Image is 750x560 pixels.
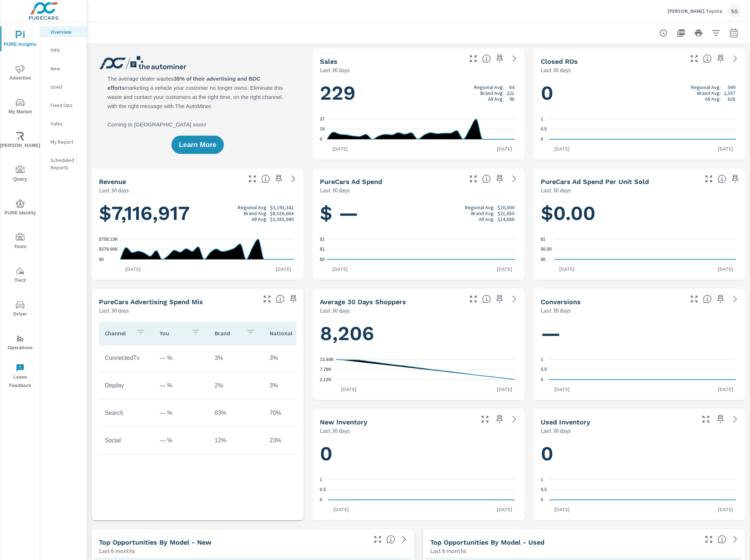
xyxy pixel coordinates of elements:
p: Last 30 days [99,186,129,195]
p: Last 6 months [431,546,467,555]
a: See more details in report [509,173,520,185]
p: 96 [509,96,514,102]
span: Save this to your personalized report [494,413,506,425]
text: 1 [541,357,543,362]
span: Save this to your personalized report [273,173,285,185]
div: Scheduled Reports [40,155,87,173]
div: PIPA [40,45,87,56]
h5: Used Inventory [541,418,590,426]
span: Total sales revenue over the selected date range. [Source: This data is sourced from the dealer’s... [261,174,270,183]
p: Channel [105,329,130,337]
div: nav menu [0,22,40,393]
p: All Avg: [705,96,721,102]
p: [DATE] [336,386,362,393]
text: 1 [541,477,543,482]
text: $1 [541,237,546,242]
p: Brand Avg: [244,210,267,216]
text: $1 [320,237,325,242]
text: 0 [541,497,543,502]
text: 37 [320,117,325,122]
td: 23% [264,431,319,450]
p: Fixed Ops [51,102,81,109]
text: $758.13K [99,237,118,242]
p: Regional Avg: [691,84,721,90]
text: $0 [99,257,104,262]
span: Find the biggest opportunities within your model lineup by seeing how each model is selling in yo... [718,535,727,544]
span: Leave Feedback [3,364,38,390]
h5: Revenue [99,178,126,185]
p: Brand Avg: [698,90,721,96]
h5: PureCars Ad Spend [320,178,382,185]
a: See more details in report [398,534,410,545]
p: Last 30 days [320,306,350,315]
a: See more details in report [729,293,741,305]
text: 0 [541,137,543,142]
text: 0.5 [541,367,547,372]
td: — % [154,376,209,395]
button: Make Fullscreen [468,293,479,305]
span: This table looks at how you compare to the amount of budget you spend per channel as opposed to y... [276,295,285,303]
p: [DATE] [549,386,575,393]
span: Tools [3,233,38,251]
span: Save this to your personalized report [715,53,727,65]
p: All Avg: [479,216,495,222]
span: Save this to your personalized report [715,413,727,425]
p: [DATE] [328,506,354,513]
text: $0 [320,257,325,262]
span: Save this to your personalized report [715,293,727,305]
p: [DATE] [713,506,738,513]
h1: — [541,321,738,346]
span: Query [3,166,38,184]
text: 7.78K [320,367,332,372]
text: 1 [320,477,322,482]
button: Make Fullscreen [700,413,712,425]
td: 3% [264,376,319,395]
p: Last 30 days [541,306,571,315]
h1: 0 [541,81,738,106]
div: Sales [40,118,87,129]
a: See more details in report [288,173,299,185]
h5: Sales [320,58,337,65]
a: See more details in report [509,413,520,425]
p: $14,686 [498,216,514,222]
p: [DATE] [492,145,517,152]
p: National [270,329,295,337]
p: Last 30 days [541,66,571,74]
p: 569 [728,84,735,90]
p: Scheduled Reports [51,156,81,171]
button: Make Fullscreen [688,293,700,305]
text: $1 [320,247,325,252]
h1: 229 [320,81,517,106]
h1: $7,116,917 [99,201,296,226]
p: Last 6 months [99,546,135,555]
p: 628 [728,96,735,102]
span: Number of vehicles sold by the dealership over the selected date range. [Source: This data is sou... [482,54,491,63]
div: New [40,63,87,74]
span: My Market [3,98,38,116]
h1: $ — [320,201,517,226]
p: Last 30 days [541,426,571,435]
button: Make Fullscreen [247,173,258,185]
text: 0 [320,497,322,502]
h5: Top Opportunities by Model - New [99,538,211,546]
p: All Avg: [252,216,267,222]
p: All Avg: [488,96,504,102]
p: $3,193,342 [270,205,293,210]
p: My Report [51,138,81,145]
text: 2.12K [320,377,332,382]
td: 12% [209,431,264,450]
p: $8,026,664 [270,210,293,216]
a: See more details in report [729,53,741,65]
td: 3% [209,349,264,367]
text: 0.5 [541,487,547,493]
p: You [160,329,185,337]
a: See more details in report [509,53,520,65]
span: PURE Insights [3,31,38,49]
p: Regional Avg: [474,84,504,90]
div: Fixed Ops [40,100,87,111]
p: Regional Avg: [238,205,267,210]
text: 0 [541,377,543,382]
button: Make Fullscreen [261,293,273,305]
td: Search [99,404,154,422]
text: 13.44K [320,357,334,362]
